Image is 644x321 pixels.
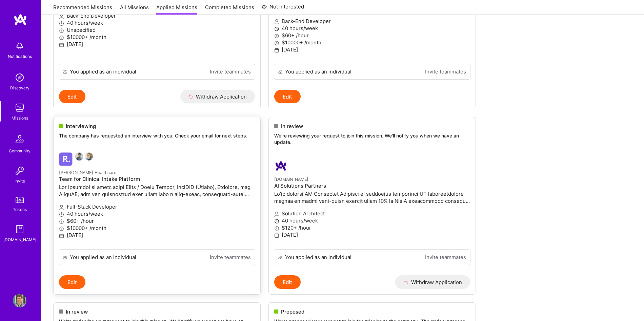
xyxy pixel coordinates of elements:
a: Completed Missions [205,4,254,15]
p: 40 hours/week [59,210,255,217]
div: Community [9,147,31,154]
p: $10000+ /month [59,224,255,232]
button: Edit [274,275,301,289]
h4: AI Solutions Partners [274,183,470,189]
p: Lor ipsumdol si ametc adipi Elits / Doeiu Tempor, InciDID (Utlabo), Etdolore, mag AliquAE, adm ve... [59,184,255,198]
small: [DOMAIN_NAME] [274,177,308,182]
a: User Avatar [11,294,28,307]
i: icon Calendar [274,48,279,53]
i: icon MoneyGray [59,35,64,40]
button: Withdraw Application [395,275,470,289]
a: All Missions [120,4,149,15]
a: Invite teammates [210,68,251,75]
a: A.Team company logo[DOMAIN_NAME]AI Solutions PartnersLo'ip dolorsi AM Consectet Adipisci el seddo... [269,154,476,249]
span: Interviewing [66,123,96,130]
p: [DATE] [274,46,470,53]
p: $10000+ /month [59,34,255,41]
div: Tokens [13,206,27,213]
img: Invite [13,164,26,177]
p: We're reviewing your request to join this mission. We'll notify you when we have an update. [274,132,470,146]
div: You applied as an individual [70,68,136,75]
i: icon Applicant [59,14,64,19]
button: Edit [59,90,85,103]
i: icon Applicant [59,205,64,210]
span: In review [281,123,303,130]
i: icon Clock [274,219,279,224]
div: Discovery [10,84,29,91]
p: The company has requested an interview with you. Check your email for next steps. [59,132,255,139]
i: icon Clock [274,26,279,31]
i: icon Calendar [59,233,64,238]
img: guide book [13,222,26,236]
i: icon MoneyGray [274,226,279,231]
div: [DOMAIN_NAME] [3,236,36,243]
a: Invite teammates [425,68,466,75]
p: Back-End Developer [274,18,470,25]
h4: Team for Clinical Intake Platform [59,176,255,182]
img: teamwork [13,101,26,114]
i: icon Clock [59,21,64,26]
img: User Avatar [13,294,26,307]
i: icon MoneyGray [59,28,64,33]
i: icon Applicant [274,212,279,217]
i: icon MoneyGray [59,226,64,231]
span: Proposed [281,308,304,315]
img: discovery [13,71,26,84]
p: [DATE] [59,232,255,239]
span: In review [66,308,88,315]
a: Invite teammates [425,254,466,261]
div: Invite [15,177,25,185]
p: Back-End Developer [59,12,255,19]
button: Withdraw Application [180,90,255,103]
img: A.Team company logo [274,159,288,173]
p: [DATE] [59,41,255,48]
a: Recommended Missions [53,4,112,15]
p: $120+ /hour [274,224,470,231]
i: icon MoneyGray [274,41,279,46]
button: Edit [274,90,301,103]
div: Missions [12,114,28,122]
i: icon MoneyGray [274,34,279,39]
img: tokens [16,197,24,203]
p: $10000+ /month [274,39,470,46]
p: $60+ /hour [59,217,255,224]
img: Antonio Storni [85,152,93,160]
p: Full-Stack Developer [59,203,255,210]
i: icon Calendar [59,42,64,47]
p: $60+ /hour [274,32,470,39]
p: Unspecified [59,26,255,34]
button: Edit [59,275,85,289]
p: 40 hours/week [59,19,255,26]
p: Solution Architect [274,210,470,217]
p: Lo'ip dolorsi AM Consectet Adipisci el seddoeius temporinci UT laboreetdolore magnaa enimadmi ven... [274,190,470,205]
img: logo [14,14,27,26]
img: Community [12,131,28,147]
small: [PERSON_NAME] Healthcare [59,170,116,175]
a: Roger Healthcare company logoRishav AnandAntonio Storni[PERSON_NAME] HealthcareTeam for Clinical ... [54,147,260,249]
p: 40 hours/week [274,217,470,224]
a: Invite teammates [210,254,251,261]
div: You applied as an individual [285,68,351,75]
img: bell [13,39,26,53]
p: 40 hours/week [274,25,470,32]
img: Rishav Anand [75,152,83,160]
i: icon Calendar [274,233,279,238]
div: You applied as an individual [285,254,351,261]
a: Not Interested [262,3,304,15]
i: icon MoneyGray [59,219,64,224]
div: You applied as an individual [70,254,136,261]
i: icon Clock [59,212,64,217]
p: [DATE] [274,231,470,238]
a: Applied Missions [156,4,197,15]
i: icon Applicant [274,19,279,24]
div: Notifications [8,53,32,60]
img: Roger Healthcare company logo [59,152,73,166]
